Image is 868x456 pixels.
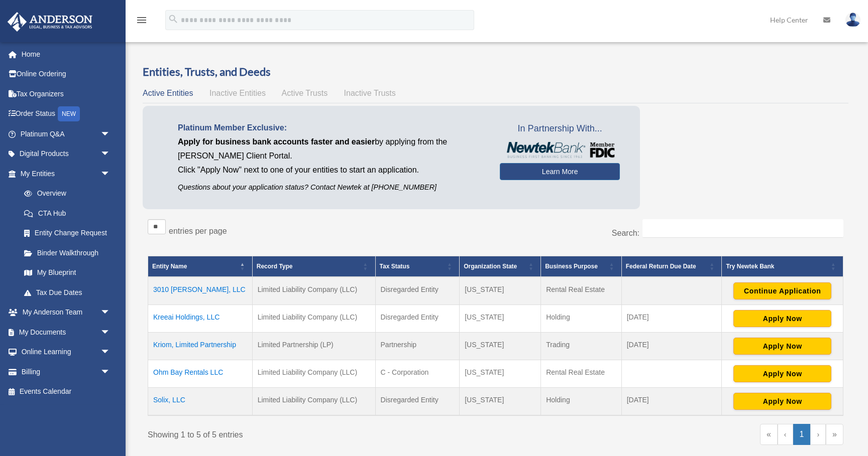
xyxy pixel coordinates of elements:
[375,277,460,305] td: Disregarded Entity
[136,14,148,26] i: menu
[7,124,126,144] a: Platinum Q&Aarrow_drop_down
[460,388,541,416] td: [US_STATE]
[143,64,848,80] h3: Entities, Trusts, and Deeds
[14,263,121,283] a: My Blueprint
[7,164,121,184] a: My Entitiesarrow_drop_down
[760,424,778,445] a: First
[257,263,293,270] span: Record Type
[100,124,121,144] span: arrow_drop_down
[7,382,126,402] a: Events Calendar
[505,142,615,158] img: NewtekBankLogoSM.png
[460,305,541,333] td: [US_STATE]
[500,121,620,137] span: In Partnership With...
[375,256,460,277] th: Tax Status: Activate to sort
[626,263,696,270] span: Federal Return Due Date
[14,243,121,263] a: Binder Walkthrough
[726,260,828,272] div: Try Newtek Bank
[500,163,620,180] a: Learn More
[7,362,126,382] a: Billingarrow_drop_down
[7,104,126,124] a: Order StatusNEW
[100,144,121,165] span: arrow_drop_down
[178,135,485,163] p: by applying from the [PERSON_NAME] Client Portal.
[612,229,639,237] label: Search:
[7,84,126,104] a: Tax Organizers
[14,282,121,302] a: Tax Due Dates
[621,333,722,360] td: [DATE]
[464,263,517,270] span: Organization State
[375,333,460,360] td: Partnership
[148,256,253,277] th: Entity Name: Activate to invert sorting
[252,305,375,333] td: Limited Liability Company (LLC)
[14,223,121,243] a: Entity Change Request
[375,388,460,416] td: Disregarded Entity
[541,305,621,333] td: Holding
[545,263,598,270] span: Business Purpose
[148,360,253,388] td: Ohm Bay Rentals LLC
[541,277,621,305] td: Rental Real Estate
[733,393,831,410] button: Apply Now
[733,310,831,327] button: Apply Now
[148,333,253,360] td: Kriom, Limited Partnership
[541,256,621,277] th: Business Purpose: Activate to sort
[793,424,811,445] a: 1
[252,360,375,388] td: Limited Liability Company (LLC)
[826,424,843,445] a: Last
[621,388,722,416] td: [DATE]
[252,256,375,277] th: Record Type: Activate to sort
[252,388,375,416] td: Limited Liability Company (LLC)
[169,227,227,235] label: entries per page
[7,302,126,323] a: My Anderson Teamarrow_drop_down
[7,322,126,342] a: My Documentsarrow_drop_down
[58,106,80,121] div: NEW
[14,203,121,223] a: CTA Hub
[7,342,126,362] a: Online Learningarrow_drop_down
[136,18,148,26] a: menu
[178,163,485,177] p: Click "Apply Now" next to one of your entities to start an application.
[380,263,410,270] span: Tax Status
[148,424,488,442] div: Showing 1 to 5 of 5 entries
[7,144,126,164] a: Digital Productsarrow_drop_down
[282,89,328,97] span: Active Trusts
[621,256,722,277] th: Federal Return Due Date: Activate to sort
[722,256,843,277] th: Try Newtek Bank : Activate to sort
[460,256,541,277] th: Organization State: Activate to sort
[460,360,541,388] td: [US_STATE]
[344,89,396,97] span: Inactive Trusts
[810,424,826,445] a: Next
[5,12,95,32] img: Anderson Advisors Platinum Portal
[148,305,253,333] td: Kreeai Holdings, LLC
[541,360,621,388] td: Rental Real Estate
[209,89,266,97] span: Inactive Entities
[178,121,485,135] p: Platinum Member Exclusive:
[178,181,485,194] p: Questions about your application status? Contact Newtek at [PHONE_NUMBER]
[152,263,187,270] span: Entity Name
[375,305,460,333] td: Disregarded Entity
[148,277,253,305] td: 3010 [PERSON_NAME], LLC
[100,302,121,323] span: arrow_drop_down
[148,388,253,416] td: Solix, LLC
[100,342,121,363] span: arrow_drop_down
[778,424,793,445] a: Previous
[168,14,179,25] i: search
[375,360,460,388] td: C - Corporation
[7,44,126,64] a: Home
[621,305,722,333] td: [DATE]
[178,137,375,146] span: Apply for business bank accounts faster and easier
[733,365,831,382] button: Apply Now
[252,277,375,305] td: Limited Liability Company (LLC)
[460,333,541,360] td: [US_STATE]
[541,333,621,360] td: Trading
[100,362,121,382] span: arrow_drop_down
[252,333,375,360] td: Limited Partnership (LP)
[100,164,121,184] span: arrow_drop_down
[143,89,193,97] span: Active Entities
[7,64,126,84] a: Online Ordering
[733,282,831,299] button: Continue Application
[541,388,621,416] td: Holding
[100,322,121,343] span: arrow_drop_down
[733,338,831,355] button: Apply Now
[460,277,541,305] td: [US_STATE]
[14,184,116,204] a: Overview
[845,13,860,27] img: User Pic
